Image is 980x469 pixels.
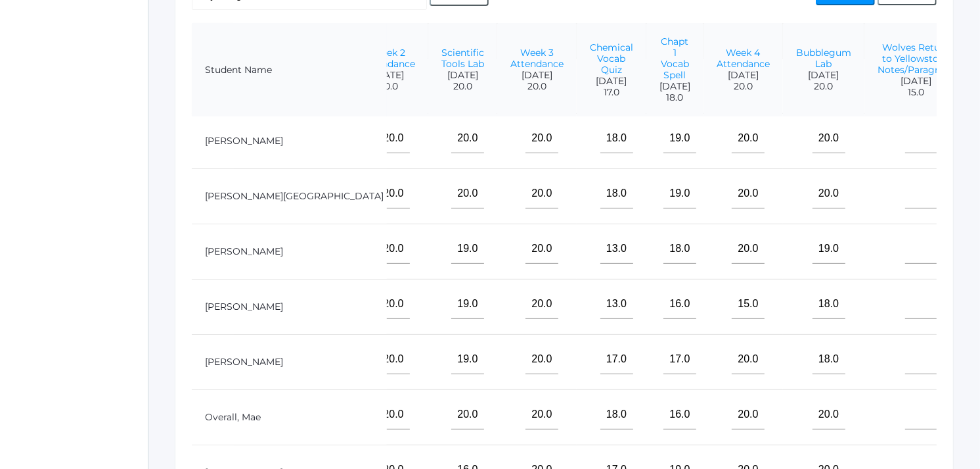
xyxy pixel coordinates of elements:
[878,87,955,98] span: 15.0
[796,81,851,92] span: 20.0
[878,76,955,87] span: [DATE]
[590,76,633,87] span: [DATE]
[661,36,689,81] a: Chapt 1 Vocab Spell
[717,81,770,92] span: 20.0
[510,81,564,92] span: 20.0
[659,81,690,92] span: [DATE]
[590,41,633,76] a: Chemical Vocab Quiz
[510,70,564,81] span: [DATE]
[205,411,261,423] a: Overall, Mae
[878,41,955,76] a: Wolves Return to Yellowstone Notes/Paragraph
[205,301,283,312] a: [PERSON_NAME]
[717,70,770,81] span: [DATE]
[205,356,283,368] a: [PERSON_NAME]
[205,245,283,257] a: [PERSON_NAME]
[441,81,484,92] span: 20.0
[441,47,484,70] a: Scientific Tools Lab
[796,70,851,81] span: [DATE]
[441,70,484,81] span: [DATE]
[717,47,770,70] a: Week 4 Attendance
[796,47,851,70] a: Bubblegum Lab
[362,47,415,70] a: Week 2 Attendance
[362,70,415,81] span: [DATE]
[590,87,633,98] span: 17.0
[205,190,384,202] a: [PERSON_NAME][GEOGRAPHIC_DATA]
[510,47,564,70] a: Week 3 Attendance
[659,92,690,103] span: 18.0
[192,23,387,117] th: Student Name
[362,81,415,92] span: 20.0
[205,135,283,147] a: [PERSON_NAME]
